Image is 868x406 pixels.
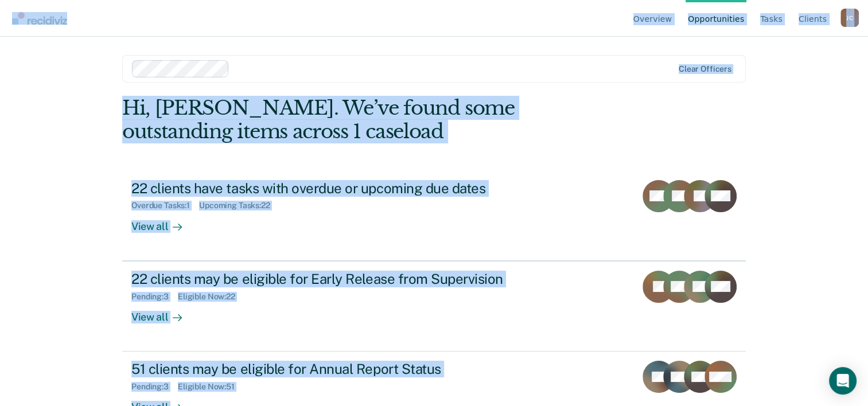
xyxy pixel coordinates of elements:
[131,201,199,210] div: Overdue Tasks : 1
[131,210,196,233] div: View all
[131,361,534,377] div: 51 clients may be eligible for Annual Report Status
[131,271,534,287] div: 22 clients may be eligible for Early Release from Supervision
[178,382,244,392] div: Eligible Now : 51
[679,64,731,74] div: Clear officers
[199,201,279,210] div: Upcoming Tasks : 22
[840,9,859,27] div: J C
[178,292,244,302] div: Eligible Now : 22
[122,96,621,143] div: Hi, [PERSON_NAME]. We’ve found some outstanding items across 1 caseload
[122,261,746,352] a: 22 clients may be eligible for Early Release from SupervisionPending:3Eligible Now:22View all
[131,301,196,323] div: View all
[840,9,859,27] button: Profile dropdown button
[131,382,178,392] div: Pending : 3
[12,12,67,25] img: Recidiviz
[131,292,178,302] div: Pending : 3
[122,171,746,261] a: 22 clients have tasks with overdue or upcoming due datesOverdue Tasks:1Upcoming Tasks:22View all
[131,180,534,197] div: 22 clients have tasks with overdue or upcoming due dates
[829,367,857,395] div: Open Intercom Messenger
